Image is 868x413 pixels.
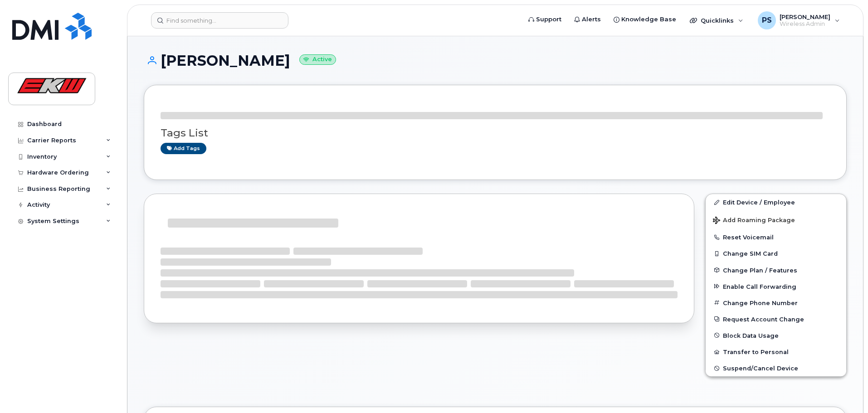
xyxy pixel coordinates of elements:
[706,278,846,295] button: Enable Call Forwarding
[706,229,846,245] button: Reset Voicemail
[706,327,846,344] button: Block Data Usage
[706,210,846,229] button: Add Roaming Package
[299,54,336,65] small: Active
[723,365,798,372] span: Suspend/Cancel Device
[144,53,847,68] h1: [PERSON_NAME]
[706,245,846,262] button: Change SIM Card
[706,262,846,278] button: Change Plan / Features
[161,127,830,139] h3: Tags List
[706,194,846,210] a: Edit Device / Employee
[706,295,846,311] button: Change Phone Number
[723,267,797,273] span: Change Plan / Features
[706,311,846,327] button: Request Account Change
[161,143,206,154] a: Add tags
[706,344,846,360] button: Transfer to Personal
[706,360,846,376] button: Suspend/Cancel Device
[723,283,796,290] span: Enable Call Forwarding
[713,217,795,225] span: Add Roaming Package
